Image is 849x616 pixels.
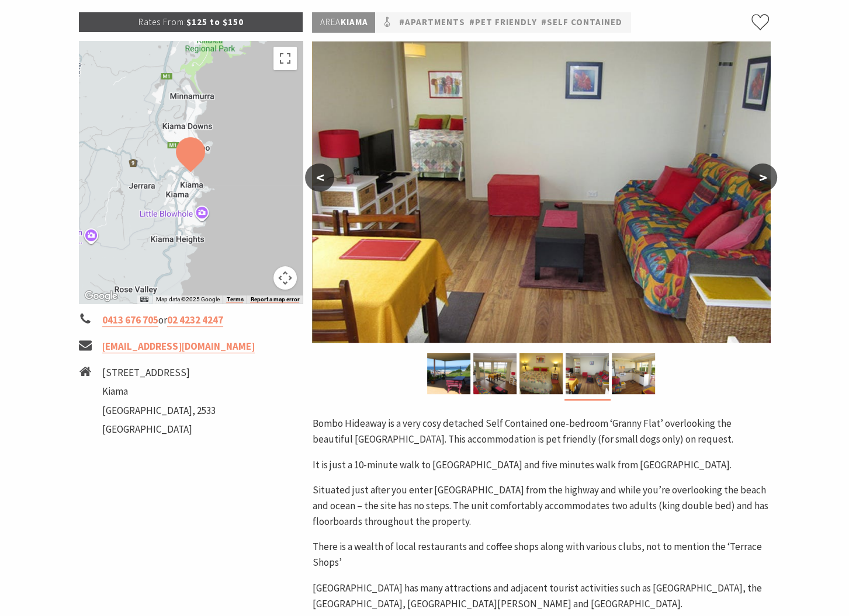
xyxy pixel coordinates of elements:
p: Situated just after you enter [GEOGRAPHIC_DATA] from the highway and while you’re overlooking the... [312,482,770,530]
img: Google [82,288,120,304]
img: Bombo Hideaway [427,353,470,394]
p: It is just a 10-minute walk to [GEOGRAPHIC_DATA] and five minutes walk from [GEOGRAPHIC_DATA]. [312,457,770,473]
img: Bombo Hideaway [473,353,517,394]
li: [STREET_ADDRESS] [102,365,216,381]
a: 02 4232 4247 [167,314,223,327]
a: 0413 676 705 [102,314,158,327]
span: Rates From: [138,16,186,27]
a: #Self Contained [540,15,622,30]
li: [GEOGRAPHIC_DATA] [102,422,216,437]
p: Kiama [312,12,375,33]
img: Bombo Hideaway [519,353,563,394]
img: Bombo Hideaway [612,353,655,394]
a: #Pet Friendly [469,15,536,30]
p: [GEOGRAPHIC_DATA] has many attractions and adjacent tourist activities such as [GEOGRAPHIC_DATA],... [312,580,770,612]
li: [GEOGRAPHIC_DATA], 2533 [102,403,216,419]
a: Report a map error [250,296,299,303]
li: or [79,312,303,328]
p: $125 to $150 [79,12,303,32]
img: Bombo Hideaway [312,41,771,343]
button: > [748,163,777,192]
a: [EMAIL_ADDRESS][DOMAIN_NAME] [102,340,255,353]
p: Bombo Hideaway is a very cosy detached Self Contained one-bedroom ‘Granny Flat’ overlooking the b... [312,416,770,447]
img: Bombo Hideaway [566,353,609,394]
a: Terms (opens in new tab) [226,296,243,303]
p: There is a wealth of local restaurants and coffee shops along with various clubs, not to mention ... [312,539,770,570]
button: Toggle fullscreen view [273,47,297,70]
a: Click to see this area on Google Maps [82,288,120,304]
button: < [305,163,334,192]
li: Kiama [102,384,216,399]
button: Map camera controls [273,266,297,290]
span: Area [320,16,340,27]
span: Map data ©2025 Google [155,296,219,302]
a: #Apartments [398,15,465,30]
button: Keyboard shortcuts [140,295,148,304]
